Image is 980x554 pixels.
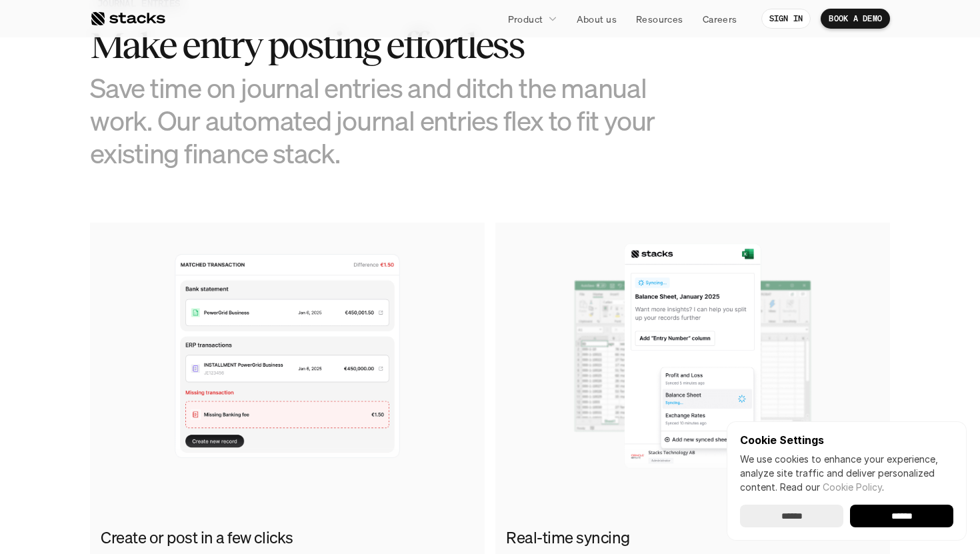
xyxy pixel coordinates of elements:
p: About us [577,12,617,26]
p: Careers [703,12,737,26]
h2: Create or post in a few clicks [101,527,467,549]
p: Cookie Settings [740,435,953,445]
a: About us [569,7,625,31]
p: Resources [636,12,683,26]
span: Read our . [780,481,884,493]
a: BOOK A DEMO [821,9,890,29]
a: Privacy Policy [157,254,216,263]
a: SIGN IN [761,9,811,29]
p: Product [508,12,543,26]
p: We use cookies to enhance your experience, analyze site traffic and deliver personalized content. [740,452,953,494]
a: Resources [628,7,691,31]
h2: Make entry posting effortless [90,25,690,66]
a: Careers [695,7,745,31]
h3: Save time on journal entries and ditch the manual work. Our automated journal entries flex to fit... [90,71,690,170]
p: SIGN IN [769,14,803,23]
p: BOOK A DEMO [829,14,882,23]
h2: Real-time syncing [506,527,873,549]
a: Cookie Policy [823,481,882,493]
